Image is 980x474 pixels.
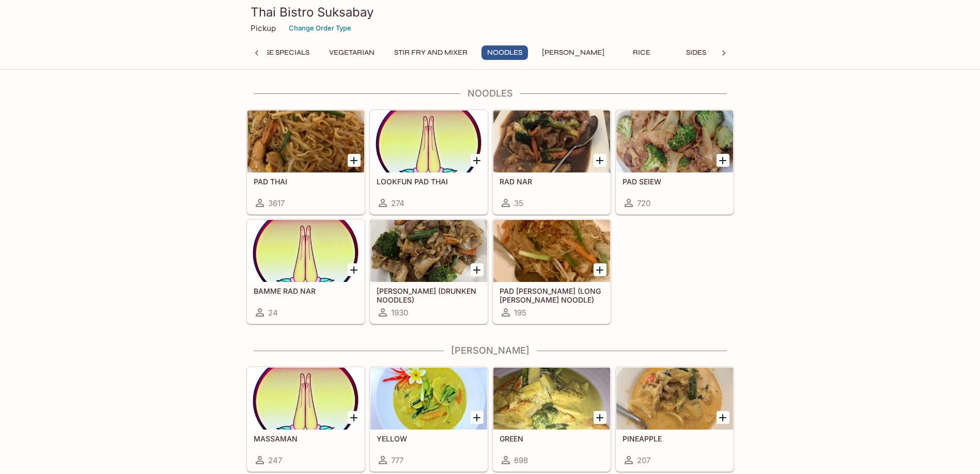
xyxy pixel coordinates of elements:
a: [PERSON_NAME] (DRUNKEN NOODLES)1930 [370,219,488,324]
button: Noodles [481,45,528,60]
a: PAD [PERSON_NAME] (LONG [PERSON_NAME] NOODLE)195 [493,219,611,324]
button: Add KEE MAO (DRUNKEN NOODLES) [471,263,484,276]
h5: PAD [PERSON_NAME] (LONG [PERSON_NAME] NOODLE) [500,287,604,304]
button: Add PAD THAI [348,154,361,167]
div: MASSAMAN [247,368,364,430]
div: KEE MAO (DRUNKEN NOODLES) [370,220,487,282]
div: PINEAPPLE [616,368,733,430]
div: PAD SEIEW [616,110,733,172]
span: 274 [391,198,405,208]
span: 195 [514,308,526,318]
button: Add RAD NAR [594,154,606,167]
div: LOOKFUN PAD THAI [370,110,487,172]
a: PAD THAI3617 [247,110,365,214]
span: 35 [514,198,523,208]
button: Add PINEAPPLE [717,411,729,424]
h5: YELLOW [377,434,481,443]
div: PAD WOON SEN (LONG RICE NOODLE) [493,220,610,282]
h5: PINEAPPLE [623,434,727,443]
span: 777 [391,455,403,465]
button: Add GREEN [594,411,606,424]
a: RAD NAR35 [493,110,611,214]
a: GREEN698 [493,367,611,471]
div: BAMME RAD NAR [247,220,364,282]
h5: GREEN [500,434,604,443]
button: [PERSON_NAME] [536,45,610,60]
span: 720 [637,198,650,208]
h4: Noodles [246,88,734,99]
h5: RAD NAR [500,177,604,186]
button: Add PAD WOON SEN (LONG RICE NOODLE) [594,263,606,276]
h5: PAD SEIEW [623,177,727,186]
button: Add MASSAMAN [348,411,361,424]
span: 3617 [268,198,285,208]
span: 24 [268,308,278,318]
button: Vegetarian [323,45,380,60]
button: Add YELLOW [471,411,484,424]
button: Sides [673,45,720,60]
span: 247 [268,455,282,465]
span: 698 [514,455,528,465]
a: LOOKFUN PAD THAI274 [370,110,488,214]
a: MASSAMAN247 [247,367,365,471]
p: Pickup [251,23,276,33]
a: PAD SEIEW720 [616,110,734,214]
h5: [PERSON_NAME] (DRUNKEN NOODLES) [377,287,481,304]
button: Add BAMME RAD NAR [348,263,361,276]
h4: [PERSON_NAME] [246,345,734,356]
button: Add PAD SEIEW [717,154,729,167]
button: Change Order Type [284,20,356,36]
button: Add LOOKFUN PAD THAI [471,154,484,167]
h5: LOOKFUN PAD THAI [377,177,481,186]
div: YELLOW [370,368,487,430]
div: GREEN [493,368,610,430]
h3: Thai Bistro Suksabay [251,4,730,20]
h5: PAD THAI [254,177,358,186]
a: PINEAPPLE207 [616,367,734,471]
div: RAD NAR [493,110,610,172]
a: YELLOW777 [370,367,488,471]
button: Stir Fry and Mixer [388,45,473,60]
div: PAD THAI [247,110,364,172]
button: Rice [618,45,665,60]
span: 1930 [391,308,408,318]
h5: BAMME RAD NAR [254,287,358,295]
a: BAMME RAD NAR24 [247,219,365,324]
h5: MASSAMAN [254,434,358,443]
span: 207 [637,455,650,465]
